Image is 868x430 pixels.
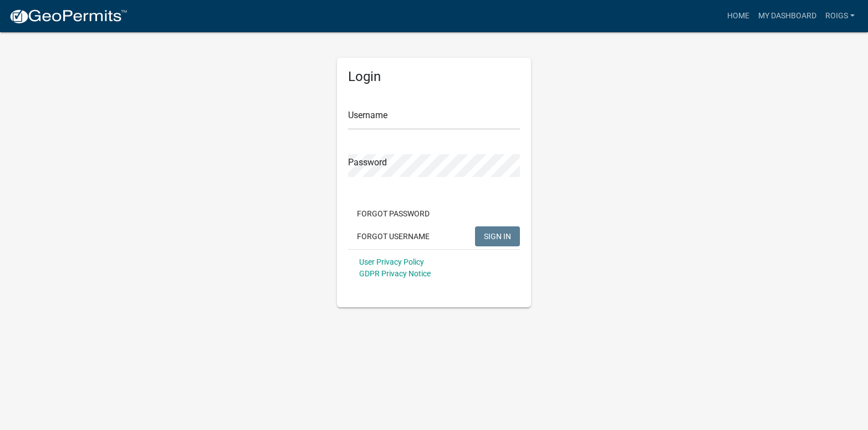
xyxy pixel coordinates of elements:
a: My Dashboard [754,6,821,27]
button: Forgot Password [348,204,438,224]
button: SIGN IN [475,226,520,246]
h5: Login [348,69,520,85]
a: Home [723,6,754,27]
span: SIGN IN [484,231,511,240]
a: User Privacy Policy [359,257,424,266]
button: Forgot Username [348,226,438,246]
a: ROIGS [821,6,859,27]
a: GDPR Privacy Notice [359,269,431,278]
